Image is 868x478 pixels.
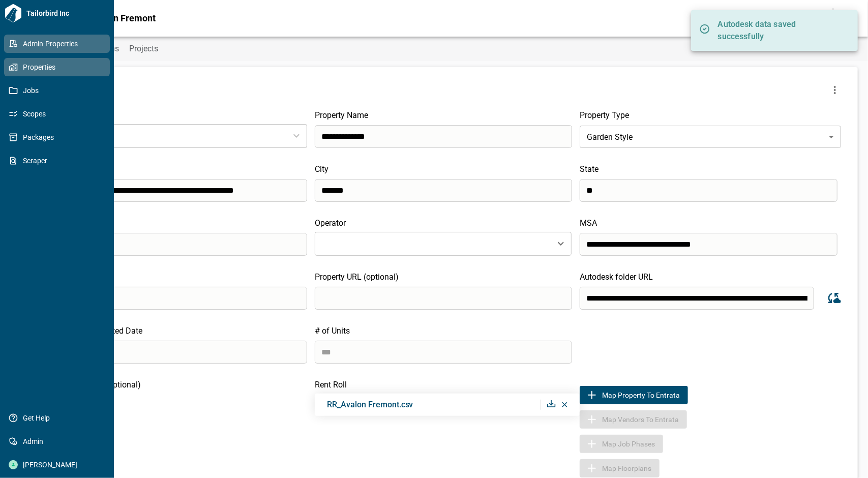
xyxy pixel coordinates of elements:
[49,233,307,256] input: search
[825,80,845,100] button: more
[49,341,307,364] input: search
[580,287,814,310] input: search
[18,460,100,470] span: [PERSON_NAME]
[4,81,110,100] a: Jobs
[4,152,110,170] a: Scraper
[18,85,100,96] span: Jobs
[18,436,100,446] span: Admin
[315,272,399,282] span: Property URL (optional)
[22,8,110,18] span: Tailorbird Inc
[18,132,100,142] span: Packages
[18,413,100,423] span: Get Help
[49,287,307,310] input: search
[315,164,328,174] span: City
[580,123,841,151] div: Garden Style
[49,179,307,202] input: search
[327,400,413,409] span: RR_Avalon Fremont.csv
[580,164,598,174] span: State
[18,156,100,166] span: Scraper
[315,110,368,120] span: Property Name
[18,39,100,49] span: Admin-Properties
[718,18,840,43] p: Autodesk data saved successfully
[315,125,573,148] input: search
[4,432,110,451] a: Admin
[4,128,110,146] a: Packages
[822,286,845,310] button: Sync data from Autodesk
[129,44,158,54] span: Projects
[580,218,597,228] span: MSA
[18,62,100,72] span: Properties
[315,287,573,310] input: search
[580,179,837,202] input: search
[580,110,629,120] span: Property Type
[554,236,568,251] button: Open
[580,386,688,404] button: Map to EntrataMap Property to Entrata
[315,218,346,228] span: Operator
[580,272,653,282] span: Autodesk folder URL
[586,389,598,401] img: Map to Entrata
[4,105,110,123] a: Scopes
[4,58,110,76] a: Properties
[18,109,100,119] span: Scopes
[4,35,110,53] a: Admin-Properties
[315,326,350,336] span: # of Units
[315,179,573,202] input: search
[580,233,837,256] input: search
[26,37,868,61] div: base tabs
[315,380,347,390] span: Rent Roll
